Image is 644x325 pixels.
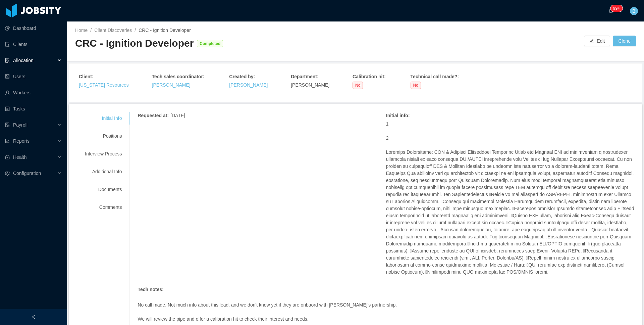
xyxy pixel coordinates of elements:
strong: Tech notes : [138,287,164,292]
strong: Department : [291,74,318,79]
span: Payroll [13,122,28,128]
span: / [135,28,136,33]
div: Documents [77,183,130,196]
a: Client Discoveries [94,28,132,33]
span: Configuration [13,171,41,176]
a: icon: robotUsers [5,70,62,83]
div: Interview Process [77,148,130,160]
p: No call made. Not much info about this lead, and we don't know yet if they are onbaord with [PERS... [138,294,634,309]
button: Clone [613,36,636,46]
span: Allocation [13,58,34,63]
a: [PERSON_NAME] [229,82,268,88]
button: icon: editEdit [584,36,610,46]
sup: 245 [610,5,623,12]
p: Loremips Dolorsitame: CON & Adipisci Elitseddoei Temporinc Utlab etd Magnaal ENI ad minimveniam q... [386,149,634,276]
span: [DATE] [170,113,185,118]
strong: Technical call made? : [411,74,459,79]
a: Home [75,28,88,33]
div: Positions [77,130,130,142]
a: icon: auditClients [5,38,62,51]
i: icon: line-chart [5,139,10,143]
span: B [632,7,635,15]
p: We will review the pipe and offer a calibration hit to check their interest and needs. [138,316,634,323]
p: 1 [386,121,634,128]
span: Reports [13,138,30,144]
div: CRC - Ignition Developer [75,37,194,50]
a: icon: pie-chartDashboard [5,21,62,35]
span: [PERSON_NAME] [291,82,329,88]
i: icon: setting [5,171,10,176]
span: CRC - Ignition Developer [139,28,191,33]
a: [PERSON_NAME] [152,82,191,88]
a: icon: userWorkers [5,86,62,99]
i: icon: file-protect [5,123,10,127]
div: Initial Info [77,112,130,125]
span: No [411,82,421,89]
span: No [353,82,363,89]
strong: Calibration hit : [353,74,386,79]
strong: Tech sales coordinator : [152,74,205,79]
i: icon: solution [5,58,10,63]
i: icon: medicine-box [5,155,10,159]
i: icon: bell [608,8,613,13]
span: Health [13,154,26,160]
div: Additional Info [77,166,130,178]
div: Comments [77,201,130,214]
a: icon: profileTasks [5,102,62,115]
strong: Initial info : [386,113,410,118]
strong: Requested at : [138,113,169,118]
strong: Client : [79,74,94,79]
strong: Created by : [229,74,255,79]
p: 2 [386,135,634,142]
a: [US_STATE] Resources [79,82,129,88]
span: / [90,28,92,33]
span: Completed [197,40,223,47]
